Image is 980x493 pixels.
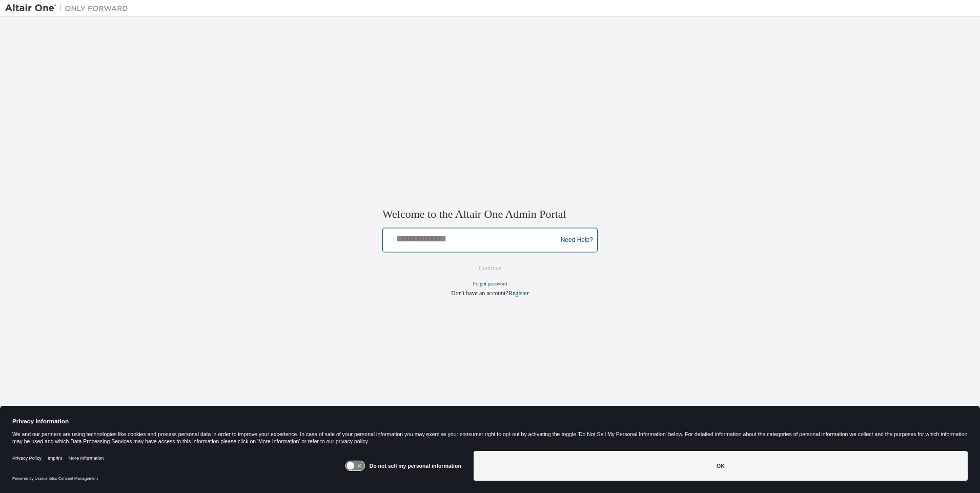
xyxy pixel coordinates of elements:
a: Forgot password [473,281,507,287]
span: Don't have an account? [451,290,508,297]
a: Need Help? [561,240,593,240]
a: Register [508,290,529,297]
img: Altair One [5,3,133,13]
h2: Welcome to the Altair One Admin Portal [382,207,598,221]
